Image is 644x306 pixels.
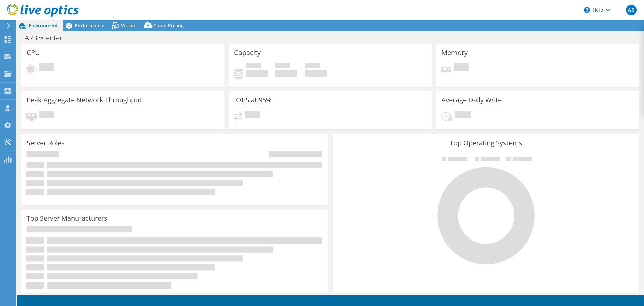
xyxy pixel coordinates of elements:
span: Total [305,63,320,70]
h1: ARB vCenter [22,34,73,42]
h3: Capacity [234,49,261,56]
h3: Top Server Manufacturers [26,215,107,222]
span: AS [626,5,637,15]
span: Performance [75,22,104,29]
span: Virtual [121,22,137,29]
h3: CPU [26,49,40,56]
span: Pending [39,111,54,120]
span: Used [246,63,261,70]
h4: 0 GiB [275,70,297,77]
span: Free [275,63,290,70]
h4: 0 GiB [246,70,268,77]
svg: \n [584,7,590,13]
h3: Server Roles [26,139,65,147]
span: Cloud Pricing [153,22,184,29]
h3: Average Daily Write [441,96,502,104]
h3: Memory [441,49,468,56]
span: Pending [455,111,471,120]
span: Pending [39,63,54,72]
h3: IOPS at 95% [234,96,272,104]
h3: Top Operating Systems [338,139,634,147]
span: Pending [454,63,469,72]
h4: 0 GiB [305,70,327,77]
h3: Peak Aggregate Network Throughput [26,96,142,104]
span: Environment [29,22,58,29]
span: Pending [245,111,260,120]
